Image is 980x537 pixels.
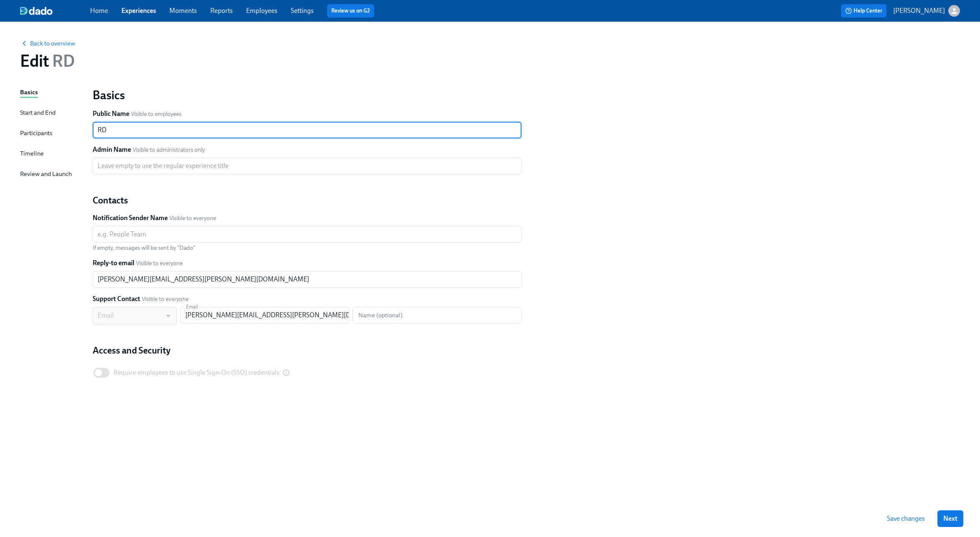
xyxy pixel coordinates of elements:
a: dado [20,7,90,15]
button: Review us on G2 [327,4,374,18]
div: Start and End [20,108,55,117]
img: dado [20,7,53,15]
a: Home [90,7,108,15]
label: Public Name [93,109,129,118]
div: To require employees to log in via SSO, integrate a Single Sign-On provider under Organization → ... [113,368,290,377]
a: Employees [246,7,277,15]
h2: Access and Security [93,344,521,357]
button: Save changes [881,510,931,527]
a: Moments [169,7,197,15]
span: Save changes [887,514,925,523]
a: Review us on G2 [331,7,370,15]
button: Back to overview [20,39,75,48]
span: Visible to everyone [142,295,189,303]
a: Reports [210,7,233,15]
span: Visible to everyone [169,214,216,222]
span: Visible to employees [131,110,181,118]
h2: Contacts [93,194,521,207]
div: Email [93,307,177,324]
span: Visible to everyone [136,259,183,267]
a: Experiences [121,7,156,15]
div: Participants [20,128,52,138]
label: Support Contact [93,294,140,304]
input: e.g. People Team [93,226,521,243]
div: Timeline [20,149,44,158]
p: If empty, messages will be sent by "Dado" [93,244,521,252]
label: Reply-to email [93,258,134,268]
label: Notification Sender Name [93,213,168,223]
h1: Basics [93,88,521,103]
input: e.g. peopleteam@company.com [93,271,521,288]
a: Settings [291,7,314,15]
div: Review and Launch [20,169,72,178]
input: Leave empty to use the regular experience title [93,158,521,174]
button: [PERSON_NAME] [893,5,960,17]
span: Visible to administrators only [133,146,205,154]
span: RD [49,51,74,71]
label: Admin Name [93,145,131,154]
button: Next [937,510,963,527]
h1: Edit [20,51,74,71]
div: Require employees to use Single Sign-On (SSO) credentials [113,368,280,377]
div: Basics [20,88,38,97]
button: Help Center [841,4,887,18]
p: [PERSON_NAME] [893,6,945,15]
span: Next [943,514,957,523]
span: Help Center [845,7,882,15]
